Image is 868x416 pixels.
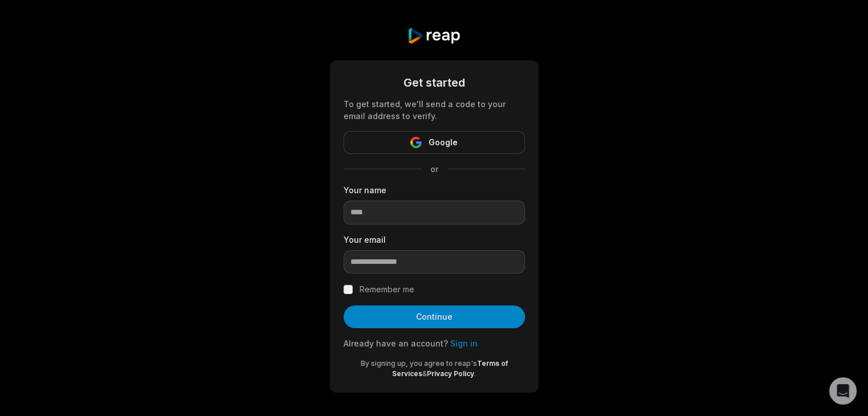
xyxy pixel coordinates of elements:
[344,234,525,246] label: Your email
[429,136,458,149] span: Google
[360,283,414,296] label: Remember me
[344,131,525,154] button: Google
[344,74,525,91] div: Get started
[421,163,447,175] span: or
[392,359,508,378] a: Terms of Services
[474,369,476,378] span: .
[361,359,477,368] span: By signing up, you agree to reap's
[344,98,525,122] div: To get started, we'll send a code to your email address to verify.
[344,338,448,348] span: Already have an account?
[344,184,525,196] label: Your name
[422,369,427,378] span: &
[450,338,478,348] a: Sign in
[344,305,525,328] button: Continue
[829,377,857,405] div: Open Intercom Messenger
[407,27,461,44] img: reap
[427,369,474,378] a: Privacy Policy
